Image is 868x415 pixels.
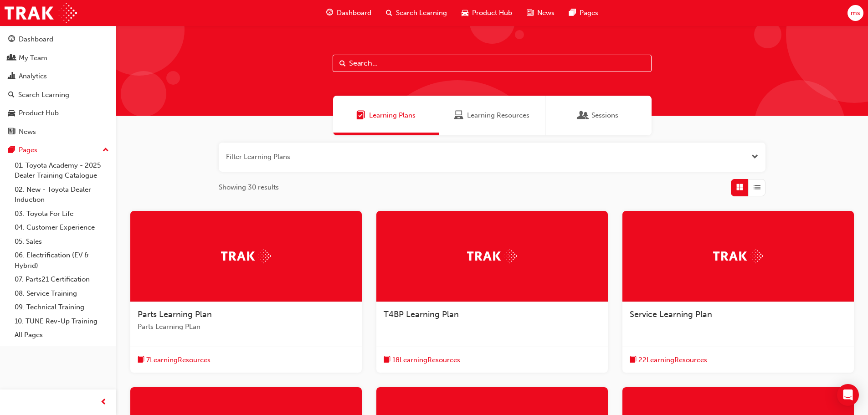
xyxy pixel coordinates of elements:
[736,182,743,193] span: Grid
[392,355,460,365] span: 18 Learning Resources
[103,144,109,156] span: up-icon
[11,235,113,249] a: 05. Sales
[130,211,362,373] a: TrakParts Learning PlanParts Learning PLanbook-icon7LearningResources
[8,128,15,136] span: news-icon
[138,322,354,332] span: Parts Learning PLan
[462,7,468,19] span: car-icon
[11,300,113,314] a: 09. Technical Training
[138,309,212,319] span: Parts Learning Plan
[333,55,652,72] input: Search...
[4,142,113,159] button: Pages
[8,91,15,99] span: search-icon
[622,211,854,373] a: TrakService Learning Planbook-icon22LearningResources
[4,123,113,140] a: News
[219,182,279,193] span: Showing 30 results
[11,220,113,235] a: 04. Customer Experience
[100,397,107,408] span: prev-icon
[339,58,346,69] span: Search
[562,4,606,22] a: pages-iconPages
[11,328,113,342] a: All Pages
[8,109,15,118] span: car-icon
[630,309,712,319] span: Service Learning Plan
[638,355,707,365] span: 22 Learning Resources
[19,71,47,82] div: Analytics
[630,354,637,366] span: book-icon
[356,110,365,121] span: Learning Plans
[8,36,15,44] span: guage-icon
[379,4,454,22] a: search-iconSearch Learning
[527,7,534,19] span: news-icon
[545,96,652,135] a: SessionsSessions
[454,110,463,121] span: Learning Resources
[386,7,392,19] span: search-icon
[4,50,113,67] a: My Team
[384,354,460,366] button: book-icon18LearningResources
[19,127,36,137] div: News
[11,272,113,287] a: 07. Parts21 Certification
[4,87,113,103] a: Search Learning
[851,8,860,18] span: ms
[847,5,863,21] button: ms
[337,8,371,18] span: Dashboard
[439,96,545,135] a: Learning ResourcesLearning Resources
[579,110,588,121] span: Sessions
[19,145,37,155] div: Pages
[19,34,53,45] div: Dashboard
[8,146,15,154] span: pages-icon
[384,354,390,366] span: book-icon
[519,4,562,22] a: news-iconNews
[376,211,608,373] a: TrakT4BP Learning Planbook-icon18LearningResources
[221,249,271,263] img: Trak
[837,384,859,406] div: Open Intercom Messenger
[19,53,47,63] div: My Team
[569,7,576,19] span: pages-icon
[4,68,113,85] a: Analytics
[8,72,15,81] span: chart-icon
[754,182,760,193] span: List
[8,54,15,62] span: people-icon
[19,108,59,118] div: Product Hub
[472,8,512,18] span: Product Hub
[630,354,707,366] button: book-icon22LearningResources
[326,7,333,19] span: guage-icon
[11,159,113,183] a: 01. Toyota Academy - 2025 Dealer Training Catalogue
[4,31,113,48] a: Dashboard
[713,249,763,263] img: Trak
[333,96,439,135] a: Learning PlansLearning Plans
[11,314,113,328] a: 10. TUNE Rev-Up Training
[11,183,113,207] a: 02. New - Toyota Dealer Induction
[4,105,113,122] a: Product Hub
[580,8,598,18] span: Pages
[369,110,416,121] span: Learning Plans
[751,152,758,162] button: Open the filter
[11,207,113,221] a: 03. Toyota For Life
[467,110,529,121] span: Learning Resources
[384,309,459,319] span: T4BP Learning Plan
[467,249,517,263] img: Trak
[11,287,113,301] a: 08. Service Training
[537,8,555,18] span: News
[454,4,519,22] a: car-iconProduct Hub
[591,110,618,121] span: Sessions
[138,354,211,366] button: book-icon7LearningResources
[319,4,379,22] a: guage-iconDashboard
[11,248,113,272] a: 06. Electrification (EV & Hybrid)
[138,354,144,366] span: book-icon
[5,3,77,23] img: Trak
[396,8,447,18] span: Search Learning
[146,355,211,365] span: 7 Learning Resources
[4,29,113,142] button: DashboardMy TeamAnalyticsSearch LearningProduct HubNews
[18,90,69,100] div: Search Learning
